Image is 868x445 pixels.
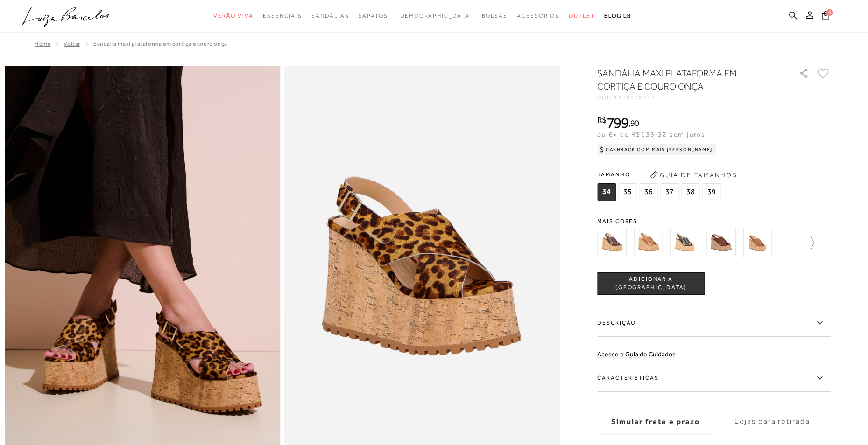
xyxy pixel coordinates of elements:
[597,409,714,434] label: Simular frete e prazo
[517,7,559,25] a: categoryNavScreenReaderText
[597,218,831,224] span: Mais cores
[569,7,595,25] a: categoryNavScreenReaderText
[639,183,658,201] span: 36
[604,13,631,19] span: BLOG LB
[634,229,663,257] img: SANDÁLIA MAXI PLATAFORMA CORTIÇA CARAMELO
[397,13,473,19] span: [DEMOGRAPHIC_DATA]
[64,41,80,47] a: Voltar
[263,13,302,19] span: Essenciais
[628,119,639,127] i: ,
[819,10,832,23] button: 0
[597,116,607,124] i: R$
[706,229,735,257] img: SANDÁLIA MAXI PLATAFORMA EM CORTIÇA E COURO CAFÉ
[93,41,227,47] span: SANDÁLIA MAXI PLATAFORMA EM CORTIÇA E COURO ONÇA
[597,95,784,100] div: CÓD:
[597,67,772,93] h1: SANDÁLIA MAXI PLATAFORMA EM CORTIÇA E COURO ONÇA
[597,365,831,392] label: Características
[714,409,831,434] label: Lojas para retirada
[597,272,705,295] button: ADICIONAR À [GEOGRAPHIC_DATA]
[213,13,254,19] span: Verão Viva
[311,13,349,19] span: Sandálias
[670,229,699,257] img: SANDÁLIA MAXI PLATAFORMA CORTIÇA PRETO
[213,7,254,25] a: categoryNavScreenReaderText
[604,7,631,25] a: BLOG LB
[597,131,705,138] span: ou 6x de R$133,32 sem juros
[630,118,639,128] span: 90
[517,13,559,19] span: Acessórios
[826,9,833,16] span: 0
[647,167,740,182] button: Guia de Tamanhos
[481,13,508,19] span: Bolsas
[397,7,473,25] a: noSubCategoriesText
[614,94,656,101] span: 1322002716
[597,167,723,181] span: Tamanho
[35,41,50,47] a: Home
[597,310,831,337] label: Descrição
[597,350,676,358] a: Acesse o Guia de Cuidados
[358,13,388,19] span: Sapatos
[597,183,616,201] span: 34
[481,7,508,25] a: categoryNavScreenReaderText
[597,144,716,155] div: Cashback com Mais [PERSON_NAME]
[660,183,679,201] span: 37
[598,275,704,292] span: ADICIONAR À [GEOGRAPHIC_DATA]
[618,183,637,201] span: 35
[607,114,628,131] span: 799
[358,7,388,25] a: categoryNavScreenReaderText
[569,13,595,19] span: Outlet
[311,7,349,25] a: categoryNavScreenReaderText
[681,183,700,201] span: 38
[743,229,772,257] img: SANDÁLIA MAXI PLATAFORMA EM CORTIÇA E COURO CARAMELO
[263,7,302,25] a: categoryNavScreenReaderText
[702,183,721,201] span: 39
[597,229,626,257] img: SANDÁLIA DE SALTO ALTO PLATAFORMA EM COURO TEXTURIZADO CAFÉ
